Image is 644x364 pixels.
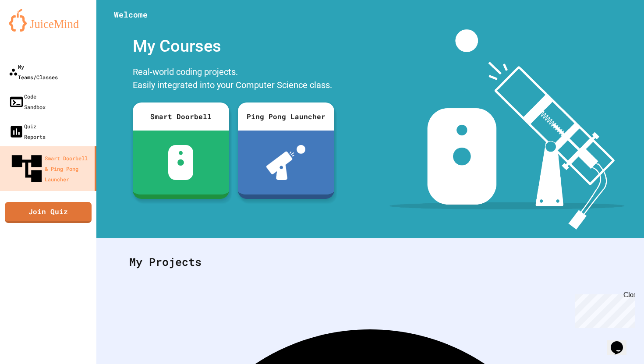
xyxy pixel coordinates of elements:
[128,29,339,63] div: My Courses
[9,9,88,32] img: logo-orange.svg
[5,202,92,223] a: Join Quiz
[571,291,635,328] iframe: chat widget
[128,63,339,96] div: Real-world coding projects. Easily integrated into your Computer Science class.
[9,121,46,142] div: Quiz Reports
[9,91,46,112] div: Code Sandbox
[4,4,60,56] div: Chat with us now!Close
[168,145,193,180] img: sdb-white.svg
[9,151,91,187] div: Smart Doorbell & Ping Pong Launcher
[238,102,334,131] div: Ping Pong Launcher
[120,245,620,279] div: My Projects
[9,61,58,82] div: My Teams/Classes
[266,145,305,180] img: ppl-with-ball.png
[133,102,229,131] div: Smart Doorbell
[607,329,635,355] iframe: chat widget
[389,29,624,230] img: banner-image-my-projects.png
